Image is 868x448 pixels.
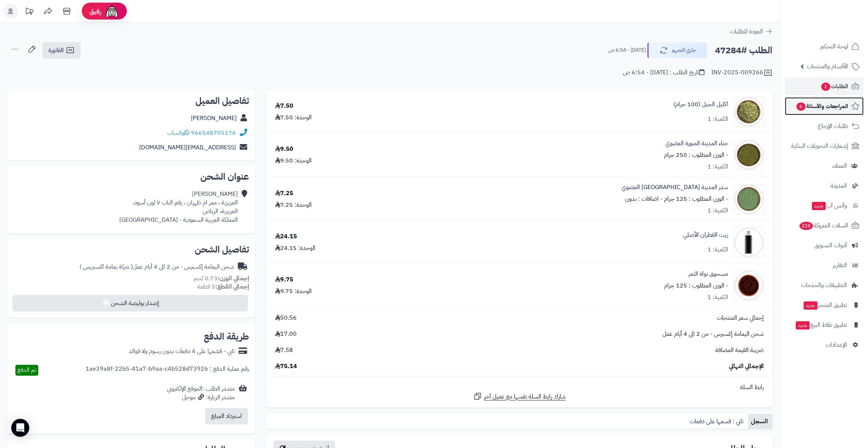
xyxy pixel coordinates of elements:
[730,27,772,36] a: العودة للطلبات
[80,263,234,271] div: شحن اليمامة إكسبرس - من 2 الى 4 أيام عمل
[795,320,847,330] span: تطبيق نقاط البيع
[205,408,248,424] button: استرداد المبلغ
[821,83,830,91] span: 2
[820,41,848,52] span: لوحة التحكم
[167,385,235,402] div: مصدر الطلب :الموقع الإلكتروني
[275,287,312,296] div: الوحدة: 9.75
[14,172,249,181] h2: عنوان الشحن
[665,139,728,148] a: حناء المدينة المنورة العضوي
[129,347,235,356] div: تابي - قسّمها على 4 دفعات بدون رسوم ولا فوائد
[707,245,728,254] div: الكمية: 1
[807,61,848,72] span: الأقسام والمنتجات
[664,150,728,159] small: - الوزن المطلوب : 250 جرام
[194,274,249,283] small: 0.73 كجم
[785,336,863,354] a: الإعدادات
[785,276,863,294] a: التطبيقات والخدمات
[785,77,863,95] a: الطلبات2
[799,222,813,230] span: 228
[796,321,809,329] span: جديد
[218,274,249,283] strong: إجمالي الوزن:
[204,332,249,341] h2: طريقة الدفع
[785,157,863,175] a: العملاء
[748,414,772,429] a: السجل
[683,231,728,239] a: زيت القطران الأصلي
[623,68,704,77] div: تاريخ الطلب : [DATE] - 6:54 ص
[191,128,236,137] a: 966548705176
[785,216,863,235] a: السلات المتروكة228
[785,117,863,135] a: طلبات الإرجاع
[167,128,189,137] a: واتساب
[89,7,101,16] span: رفيق
[688,270,728,278] a: مسحوق نواة التمر
[730,27,763,36] span: العودة للطلبات
[275,244,315,253] div: الوحدة: 24.15
[14,96,249,105] h2: تفاصيل العميل
[275,189,293,198] div: 7.25
[791,141,848,151] span: إشعارات التحويلات البنكية
[275,275,293,284] div: 9.75
[785,236,863,254] a: أدوات التسويق
[734,227,763,257] img: 1706024635-Tar%20Oil-90x90.jpg
[820,81,848,92] span: الطلبات
[86,365,249,376] div: رقم عملية الدفع : 1ae39a8f-22b5-41a7-b9aa-c4b528d73926
[796,102,806,111] span: 6
[119,190,238,224] div: [PERSON_NAME] العزيزية ، ممر ام ظهران ، رقم الباب ٧ لون أسود، العزيزية، الرياض المملكة العربية ال...
[12,295,248,311] button: إصدار بوليصة الشحن
[707,162,728,171] div: الكمية: 1
[812,202,826,210] span: جديد
[801,280,847,290] span: التطبيقات والخدمات
[473,392,566,401] a: شارك رابط السلة نفسها مع عميل آخر
[715,346,764,355] span: ضريبة القيمة المضافة
[814,240,847,251] span: أدوات التسويق
[17,365,36,374] span: تم الدفع
[11,419,29,437] div: Open Intercom Messenger
[48,46,64,55] span: الفاتورة
[715,43,772,58] h2: الطلب #47284
[42,42,81,59] a: الفاتورة
[734,271,763,301] img: 1737394487-Date%20Seed%20Powder-90x90.jpg
[625,194,662,203] small: - اضافات : بدون
[275,232,297,241] div: 24.15
[711,68,772,77] div: INV-2025-009266
[785,316,863,334] a: تطبيق نقاط البيعجديد
[818,121,848,131] span: طلبات الإرجاع
[662,330,764,338] span: شحن اليمامة إكسبرس - من 2 الى 4 أيام عمل
[785,97,863,115] a: المراجعات والأسئلة6
[20,4,39,21] a: تحديثات المنصة
[608,47,646,54] small: [DATE] - 6:54 ص
[826,340,847,350] span: الإعدادات
[734,140,763,170] img: 1689399858-Henna%20Organic-90x90.jpg
[707,115,728,123] div: الكمية: 1
[484,392,566,401] span: شارك رابط السلة نفسها مع عميل آخر
[139,143,236,152] a: [EMAIL_ADDRESS][DOMAIN_NAME]
[817,6,861,21] img: logo-2.png
[796,101,848,111] span: المراجعات والأسئلة
[707,206,728,215] div: الكمية: 1
[707,293,728,302] div: الكمية: 1
[734,97,763,127] img: %20%D8%A7%D9%84%D8%AC%D8%A8%D9%84-90x90.jpg
[167,393,235,402] div: مصدر الزيارة: جوجل
[14,245,249,254] h2: تفاصيل الشحن
[647,42,707,58] button: جاري التجهيز
[191,114,237,123] a: [PERSON_NAME]
[104,4,119,19] img: ai-face.png
[673,100,728,109] a: اكليل الجبل (100 جرام)
[275,346,293,355] span: 7.58
[80,262,133,271] span: ( شركة يمامة اكسبريس )
[687,414,748,429] a: تابي : قسمها على دفعات
[729,362,764,371] span: الإجمالي النهائي
[664,281,728,290] small: - الوزن المطلوب : 125 جرام
[803,300,847,310] span: تطبيق المتجر
[664,194,728,203] small: - الوزن المطلوب : 125 جرام
[811,200,847,211] span: وآتس آب
[275,102,293,110] div: 7.50
[269,383,769,392] div: رابط السلة
[785,256,863,274] a: التقارير
[275,113,312,122] div: الوحدة: 7.50
[717,314,764,322] span: إجمالي سعر المنتجات
[275,330,297,338] span: 17.00
[275,362,297,371] span: 75.14
[197,282,249,291] small: 5 قطعة
[215,282,249,291] strong: إجمالي القطع:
